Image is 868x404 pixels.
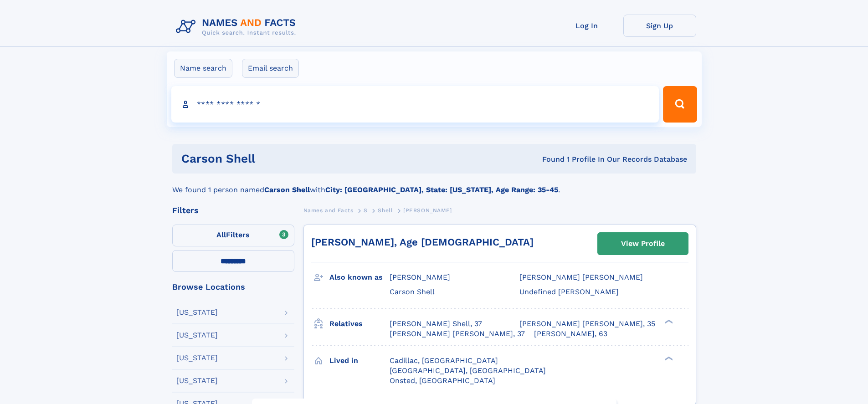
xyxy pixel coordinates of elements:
span: Carson Shell [390,287,435,296]
h3: Also known as [329,270,390,285]
input: search input [171,86,659,123]
a: [PERSON_NAME] Shell, 37 [390,319,482,329]
img: Logo Names and Facts [172,15,303,39]
span: [PERSON_NAME] [390,273,450,281]
div: [US_STATE] [176,354,218,362]
button: Search Button [663,86,697,123]
h3: Lived in [329,353,390,368]
label: Name search [174,59,232,78]
a: S [364,205,368,216]
span: All [216,230,226,239]
span: Onsted, [GEOGRAPHIC_DATA] [390,376,495,385]
span: [GEOGRAPHIC_DATA], [GEOGRAPHIC_DATA] [390,366,546,375]
h1: Carson Shell [181,153,399,164]
b: Carson Shell [264,185,310,194]
div: [US_STATE] [176,309,218,316]
div: Found 1 Profile In Our Records Database [399,154,687,164]
span: [PERSON_NAME] [PERSON_NAME] [519,273,643,281]
div: View Profile [621,233,665,254]
span: Cadillac, [GEOGRAPHIC_DATA] [390,356,498,365]
div: [US_STATE] [176,332,218,339]
label: Filters [172,225,294,246]
a: Log In [550,15,623,37]
a: Shell [378,205,393,216]
a: Sign Up [623,15,696,37]
div: Filters [172,206,294,215]
span: [PERSON_NAME] [403,207,452,214]
a: [PERSON_NAME], 63 [534,329,607,339]
span: Shell [378,207,393,214]
label: Email search [242,59,299,78]
h3: Relatives [329,316,390,332]
div: Browse Locations [172,283,294,291]
div: [US_STATE] [176,377,218,384]
a: View Profile [598,233,688,255]
div: ❯ [663,355,673,361]
div: We found 1 person named with . [172,174,696,195]
div: ❯ [663,318,673,324]
span: Undefined [PERSON_NAME] [519,287,619,296]
a: [PERSON_NAME] [PERSON_NAME], 37 [390,329,525,339]
b: City: [GEOGRAPHIC_DATA], State: [US_STATE], Age Range: 35-45 [325,185,558,194]
a: [PERSON_NAME] [PERSON_NAME], 35 [519,319,655,329]
a: [PERSON_NAME], Age [DEMOGRAPHIC_DATA] [311,236,534,248]
a: Names and Facts [303,205,354,216]
span: S [364,207,368,214]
